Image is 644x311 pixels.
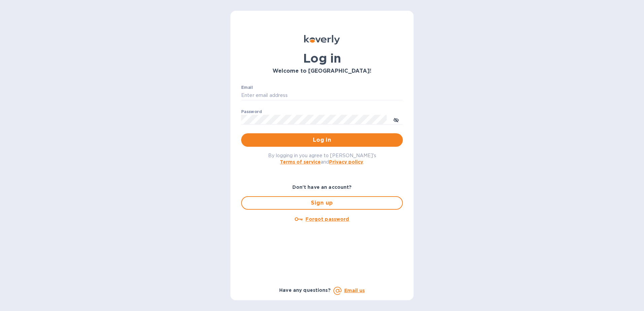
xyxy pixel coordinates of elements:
[241,91,403,101] input: Enter email address
[292,184,352,190] b: Don't have an account?
[241,85,253,90] label: Email
[389,113,403,126] button: toggle password visibility
[329,159,363,165] a: Privacy policy
[304,35,340,44] img: Koverly
[241,196,403,210] button: Sign up
[344,288,365,293] a: Email us
[241,133,403,147] button: Log in
[247,136,397,144] span: Log in
[268,153,376,165] span: By logging in you agree to [PERSON_NAME]'s and .
[280,159,321,165] a: Terms of service
[305,216,349,222] u: Forgot password
[279,287,331,293] b: Have any questions?
[241,110,262,114] label: Password
[241,51,403,65] h1: Log in
[247,199,397,207] span: Sign up
[241,68,403,74] h3: Welcome to [GEOGRAPHIC_DATA]!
